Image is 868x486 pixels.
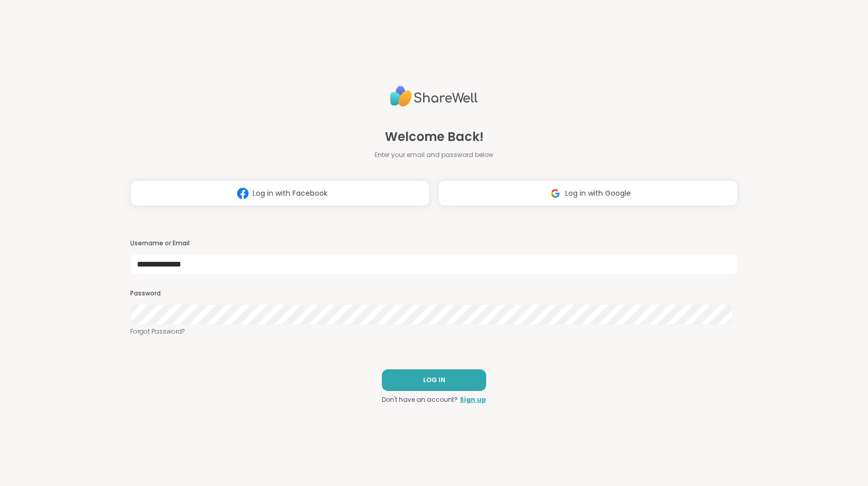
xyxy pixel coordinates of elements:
[130,239,738,248] h3: Username or Email
[423,375,445,385] span: LOG IN
[565,188,631,199] span: Log in with Google
[375,150,493,160] span: Enter your email and password below
[460,395,486,404] a: Sign up
[130,289,738,298] h3: Password
[382,395,458,404] span: Don't have an account?
[438,180,738,206] button: Log in with Google
[233,184,253,203] img: ShareWell Logomark
[253,188,328,199] span: Log in with Facebook
[385,128,484,146] span: Welcome Back!
[130,180,430,206] button: Log in with Facebook
[546,184,565,203] img: ShareWell Logomark
[390,82,478,111] img: ShareWell Logo
[130,327,738,336] a: Forgot Password?
[382,369,486,391] button: LOG IN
